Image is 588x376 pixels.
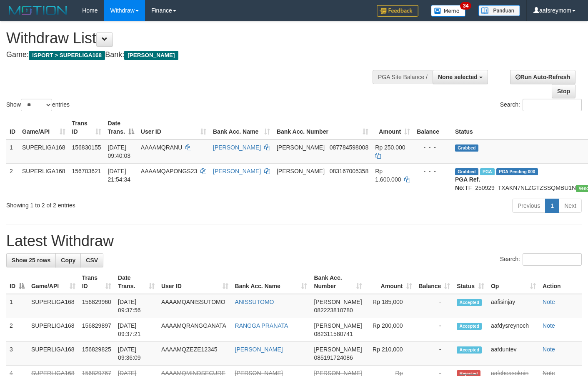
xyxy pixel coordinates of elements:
span: Copy 082311580741 to clipboard [314,331,353,337]
a: 1 [545,199,559,213]
th: Bank Acc. Name: activate to sort column ascending [210,116,273,139]
td: 2 [6,318,28,342]
label: Search: [500,99,582,111]
a: RANGGA PRANATA [235,322,288,329]
th: Bank Acc. Name: activate to sort column ascending [232,270,311,294]
span: None selected [438,74,478,80]
td: AAAAMQRANGGANATA [158,318,232,342]
a: [PERSON_NAME] [235,346,283,353]
h1: Latest Withdraw [6,233,582,249]
span: [PERSON_NAME] [314,322,362,329]
th: Status: activate to sort column ascending [453,270,488,294]
td: - [415,342,454,366]
td: 3 [6,342,28,366]
a: Run Auto-Refresh [510,70,575,84]
div: - - - [417,167,448,175]
td: [DATE] 09:37:21 [115,318,158,342]
th: User ID: activate to sort column ascending [138,116,210,139]
td: 1 [6,294,28,318]
h1: Withdraw List [6,30,384,47]
span: ISPORT > SUPERLIGA168 [29,51,105,60]
th: Amount: activate to sort column ascending [365,270,415,294]
td: 2 [6,163,19,195]
td: - [415,318,454,342]
th: Amount: activate to sort column ascending [372,116,413,139]
div: - - - [417,143,448,152]
div: Showing 1 to 2 of 2 entries [6,198,239,209]
td: aafdysreynoch [488,318,539,342]
th: ID [6,116,19,139]
td: SUPERLIGA168 [28,294,79,318]
td: aafduntev [488,342,539,366]
span: [PERSON_NAME] [277,168,325,174]
a: Note [543,299,555,305]
th: Game/API: activate to sort column ascending [28,270,79,294]
a: Show 25 rows [6,253,56,267]
th: Bank Acc. Number: activate to sort column ascending [273,116,372,139]
span: [PERSON_NAME] [314,346,362,353]
select: Showentries [21,99,52,111]
input: Search: [523,99,582,111]
a: Note [543,346,555,353]
td: 156829960 [79,294,115,318]
td: - [415,294,454,318]
span: Copy 082223810780 to clipboard [314,307,353,314]
th: Bank Acc. Number: activate to sort column ascending [310,270,365,294]
img: Button%20Memo.svg [431,5,466,17]
th: User ID: activate to sort column ascending [158,270,232,294]
span: Show 25 rows [12,257,50,264]
b: PGA Ref. No: [455,176,480,191]
span: [PERSON_NAME] [277,144,325,151]
td: SUPERLIGA168 [28,342,79,366]
td: Rp 210,000 [365,342,415,366]
th: Date Trans.: activate to sort column ascending [115,270,158,294]
th: Trans ID: activate to sort column ascending [79,270,115,294]
input: Search: [523,253,582,266]
td: [DATE] 09:36:09 [115,342,158,366]
a: ANISSUTOMO [235,299,274,305]
td: SUPERLIGA168 [28,318,79,342]
span: Marked by aafchhiseyha [480,168,495,175]
td: 156829897 [79,318,115,342]
h4: Game: Bank: [6,51,384,59]
label: Search: [500,253,582,266]
span: [PERSON_NAME] [124,51,178,60]
td: [DATE] 09:37:56 [115,294,158,318]
span: PGA Pending [496,168,538,175]
td: Rp 185,000 [365,294,415,318]
a: Stop [552,84,575,98]
a: [PERSON_NAME] [213,144,261,151]
th: Op: activate to sort column ascending [488,270,539,294]
td: SUPERLIGA168 [19,163,69,195]
span: Copy 087784598008 to clipboard [330,144,368,151]
span: [DATE] 09:40:03 [108,144,131,159]
td: Rp 200,000 [365,318,415,342]
span: 34 [460,2,471,10]
a: CSV [80,253,103,267]
span: Copy 085191724086 to clipboard [314,354,353,361]
span: Copy [61,257,75,264]
span: CSV [86,257,98,264]
a: Next [559,199,582,213]
td: AAAAMQZEZE12345 [158,342,232,366]
span: Rp 1.600.000 [375,168,401,183]
a: [PERSON_NAME] [213,168,261,174]
div: PGA Site Balance / [373,70,433,84]
a: Copy [55,253,81,267]
th: Game/API: activate to sort column ascending [19,116,69,139]
th: Date Trans.: activate to sort column descending [105,116,138,139]
a: Note [543,322,555,329]
span: Grabbed [455,144,478,152]
th: Balance: activate to sort column ascending [415,270,454,294]
button: None selected [433,70,488,84]
th: Balance [413,116,452,139]
span: AAAAMQRANU [141,144,183,151]
span: 156830155 [72,144,101,151]
img: MOTION_logo.png [6,4,70,17]
span: Accepted [457,346,482,354]
span: 156703621 [72,168,101,174]
span: AAAAMQAPONGS23 [141,168,197,174]
td: SUPERLIGA168 [19,139,69,164]
td: aafisinjay [488,294,539,318]
span: Accepted [457,299,482,306]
